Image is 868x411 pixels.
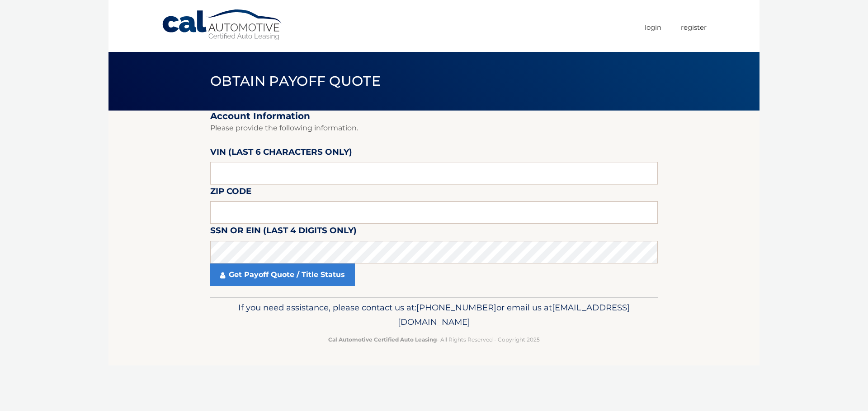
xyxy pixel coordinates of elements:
label: SSN or EIN (last 4 digits only) [210,224,357,240]
p: Please provide the following information. [210,122,658,134]
strong: Cal Automotive Certified Auto Leasing [328,336,437,343]
h2: Account Information [210,111,658,122]
span: Obtain Payoff Quote [210,73,381,89]
span: [PHONE_NUMBER] [416,302,496,313]
a: Register [681,20,707,35]
label: Zip Code [210,185,251,201]
a: Cal Automotive [161,9,283,41]
p: If you need assistance, please contact us at: or email us at [216,300,652,329]
a: Login [645,20,661,35]
label: VIN (last 6 characters only) [210,145,352,162]
p: - All Rights Reserved - Copyright 2025 [216,335,652,344]
a: Get Payoff Quote / Title Status [210,263,355,286]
